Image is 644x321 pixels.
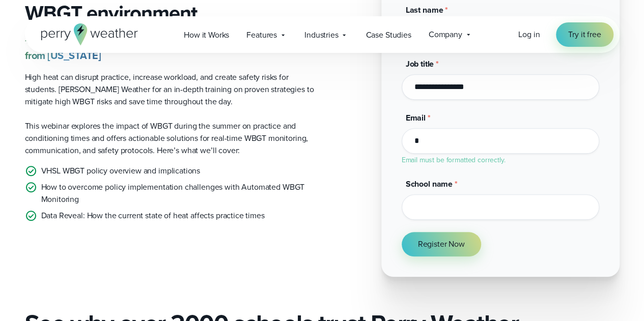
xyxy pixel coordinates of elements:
[41,165,201,177] p: VHSL WBGT policy overview and implications
[406,58,434,70] span: Job title
[41,210,265,222] p: Data Reveal: How the current state of heat affects practice times
[25,71,314,108] p: High heat can disrupt practice, increase workload, and create safety risks for students. [PERSON_...
[518,28,540,41] a: Log in
[304,29,338,41] span: Industries
[41,181,314,206] p: How to overcome policy implementation challenges with Automated WBGT Monitoring
[406,4,443,16] span: Last name
[406,112,426,124] span: Email
[246,29,277,41] span: Features
[568,28,601,41] span: Try it free
[175,24,238,45] a: How it Works
[357,24,419,45] a: Case Studies
[556,22,613,47] a: Try it free
[518,28,540,40] span: Log in
[402,232,481,256] button: Register Now
[406,178,453,190] span: School name
[25,120,314,157] p: This webinar explores the impact of WBGT during the summer on practice and conditioning times and...
[418,238,465,250] span: Register Now
[402,155,506,165] label: Email must be formatted correctly.
[184,29,229,41] span: How it Works
[366,29,411,41] span: Case Studies
[429,28,462,41] span: Company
